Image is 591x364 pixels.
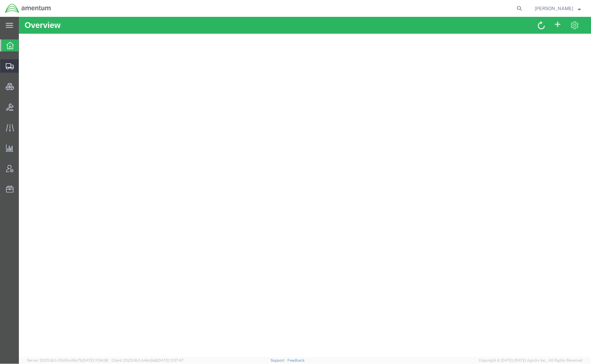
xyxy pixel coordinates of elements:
a: Support [271,358,288,362]
span: Server: 2025.16.0-21b0bc45e7b [27,358,108,362]
span: [DATE] 11:37:47 [157,358,184,362]
span: [DATE] 11:54:36 [82,358,108,362]
span: Client: 2025.16.0-b4dc8a9 [112,358,184,362]
span: Copyright © [DATE]-[DATE] Agistix Inc., All Rights Reserved [479,358,583,363]
iframe: FS Legacy Container [19,17,591,357]
button: [PERSON_NAME] [535,4,582,12]
img: logo [5,3,51,13]
a: Feedback [287,358,305,362]
span: Jason Champagne [535,5,573,12]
